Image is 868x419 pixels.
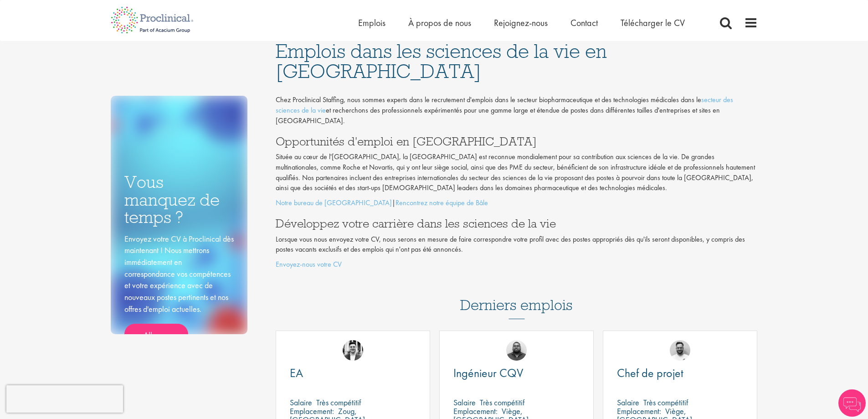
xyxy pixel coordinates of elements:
font: Très compétitif [480,397,524,408]
a: secteur des sciences de la vie [276,95,733,115]
font: Salaire [290,397,312,408]
a: Emplois [358,17,385,29]
font: Emplois dans les sciences de la vie en [GEOGRAPHIC_DATA] [276,39,607,83]
img: Edward Little [343,340,363,361]
a: Télécharger le CV [621,17,685,29]
font: Vous manquez de temps ? [124,171,220,228]
font: Chef de projet [617,365,683,381]
font: Allons-y [144,330,169,340]
font: Derniers emplois [460,295,573,314]
font: Emplacement: [617,406,661,416]
font: Très compétitif [316,397,361,408]
font: Développez votre carrière dans les sciences de la vie [276,216,556,231]
img: Ashley Bennett [506,340,527,361]
font: Salaire [617,397,639,408]
a: Contact [570,17,598,29]
a: Notre bureau de [GEOGRAPHIC_DATA] [276,198,392,207]
iframe: reCAPTCHA [6,385,123,413]
a: Allons-y [124,324,188,344]
font: Chez Proclinical Staffing, nous sommes experts dans le recrutement d'emplois dans le secteur biop... [276,95,701,104]
font: Ingénieur CQV [453,365,523,381]
font: Emplacement: [453,406,498,416]
font: Emplacement: [290,406,334,416]
font: Envoyez votre CV à Proclinical dès maintenant ! Nous mettrons immédiatement en correspondance vos... [124,233,234,314]
a: Chef de projet [617,367,743,379]
font: Salaire [453,397,476,408]
font: EA [290,365,303,381]
a: Rencontrez notre équipe de Bâle [395,198,488,207]
img: Chatbot [838,389,866,417]
a: Envoyez-nous votre CV [276,259,342,269]
a: Ingénieur CQV [453,367,580,379]
a: À propos de nous [408,17,471,29]
a: EA [290,367,416,379]
font: Située au cœur de l'[GEOGRAPHIC_DATA], la [GEOGRAPHIC_DATA] est reconnue mondialement pour sa con... [276,152,755,193]
font: Très compétitif [643,397,688,408]
img: Émile De Beer [670,340,690,361]
font: Opportunités d'emploi en [GEOGRAPHIC_DATA] [276,134,537,149]
font: Lorsque vous nous envoyez votre CV, nous serons en mesure de faire correspondre votre profil avec... [276,234,745,254]
a: Rejoignez-nous [494,17,548,29]
font: | [392,198,395,207]
font: et recherchons des professionnels expérimentés pour une gamme large et étendue de postes dans dif... [276,105,720,125]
